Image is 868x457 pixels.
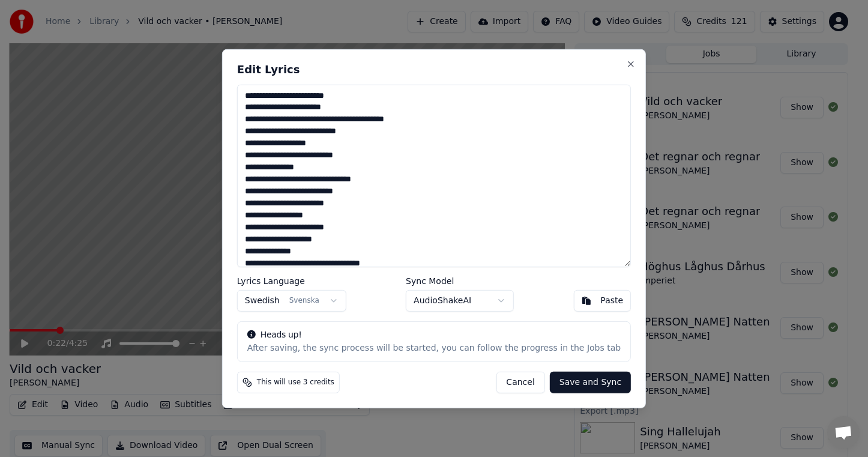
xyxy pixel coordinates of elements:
span: This will use 3 credits [257,378,334,387]
h2: Edit Lyrics [237,64,631,74]
button: Cancel [496,372,544,393]
div: Paste [600,295,623,307]
label: Sync Model [406,277,514,285]
div: After saving, the sync process will be started, you can follow the progress in the Jobs tab [247,342,621,354]
button: Save and Sync [550,372,631,393]
button: Paste [573,290,631,312]
label: Lyrics Language [237,277,346,285]
div: Heads up! [247,329,621,341]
